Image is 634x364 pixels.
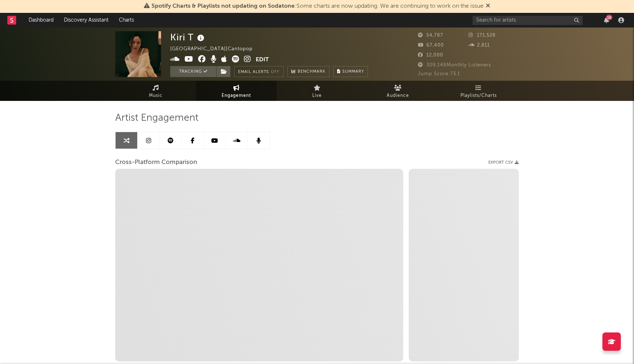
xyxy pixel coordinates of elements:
[170,45,261,54] div: [GEOGRAPHIC_DATA] | Cantopop
[287,66,329,77] a: Benchmark
[170,31,206,43] div: Kiri T
[418,43,444,48] span: 67,400
[387,91,409,100] span: Audience
[115,81,196,101] a: Music
[234,66,284,77] button: Email AlertsOff
[604,17,609,23] button: 16
[606,15,612,20] div: 16
[488,160,519,165] button: Export CSV
[469,43,490,48] span: 2,811
[342,70,364,74] span: Summary
[115,114,198,123] span: Artist Engagement
[256,55,269,65] button: Edit
[170,66,216,77] button: Tracking
[152,3,295,9] span: Spotify Charts & Playlists not updating on Sodatone
[486,3,490,9] span: Dismiss
[196,81,277,101] a: Engagement
[222,91,251,100] span: Engagement
[460,91,497,100] span: Playlists/Charts
[271,70,280,74] em: Off
[469,33,496,38] span: 171,528
[418,33,443,38] span: 54,787
[312,91,322,100] span: Live
[59,13,114,28] a: Discovery Assistant
[277,81,357,101] a: Live
[152,3,484,9] span: : Some charts are now updating. We are continuing to work on the issue
[114,13,139,28] a: Charts
[357,81,438,101] a: Audience
[333,66,368,77] button: Summary
[473,16,583,25] input: Search for artists
[418,63,491,68] span: 309,148 Monthly Listeners
[149,91,163,100] span: Music
[418,72,460,76] span: Jump Score: 73.1
[115,158,197,167] span: Cross-Platform Comparison
[438,81,519,101] a: Playlists/Charts
[23,13,59,28] a: Dashboard
[298,68,325,76] span: Benchmark
[418,53,443,58] span: 12,000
